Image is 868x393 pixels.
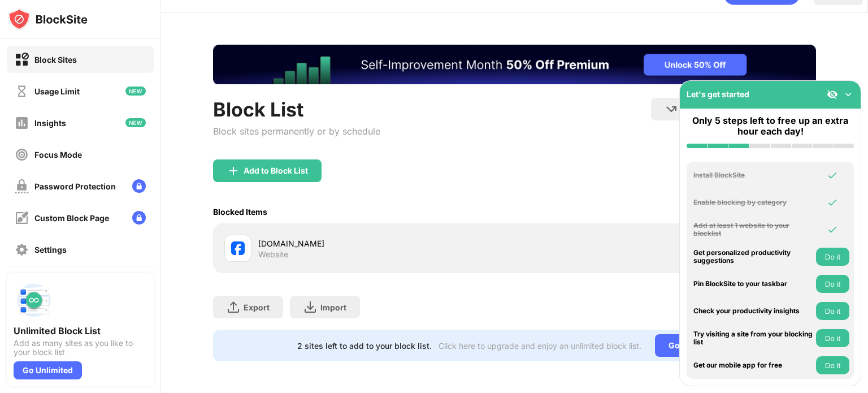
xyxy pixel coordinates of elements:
div: Add at least 1 website to your blocklist [693,222,813,238]
button: Do it [816,275,849,293]
div: Password Protection [34,182,116,191]
iframe: Banner [213,45,816,84]
img: logo-blocksite.svg [8,8,88,31]
div: Block List [213,98,380,121]
button: Do it [816,329,849,347]
img: lock-menu.svg [132,211,146,224]
img: omni-setup-toggle.svg [843,89,854,100]
div: Let's get started [687,89,749,99]
div: Usage Limit [34,87,80,96]
div: Try visiting a site from your blocking list [693,330,813,347]
img: customize-block-page-off.svg [15,211,29,225]
div: Settings [34,245,67,254]
div: Get personalized productivity suggestions [693,249,813,265]
button: Do it [816,356,849,374]
img: omni-check.svg [827,197,838,208]
div: Block sites permanently or by schedule [213,126,380,137]
div: Custom Block Page [34,213,109,223]
div: Click here to upgrade and enjoy an unlimited block list. [439,341,641,351]
img: settings-off.svg [15,243,29,257]
img: new-icon.svg [125,87,146,96]
div: Block Sites [34,55,77,64]
div: Insights [34,118,66,128]
div: Enable blocking by category [693,198,813,206]
img: time-usage-off.svg [15,84,29,98]
div: Only 5 steps left to free up an extra hour each day! [687,115,854,137]
div: Go Unlimited [655,334,732,357]
button: Do it [816,302,849,320]
div: 2 sites left to add to your block list. [297,341,432,351]
img: password-protection-off.svg [15,179,29,193]
img: push-block-list.svg [14,280,54,321]
div: Focus Mode [34,150,82,159]
div: Get our mobile app for free [693,361,813,369]
div: Export [244,303,270,312]
img: omni-check.svg [827,224,838,235]
div: Check your productivity insights [693,307,813,315]
div: [DOMAIN_NAME] [258,237,514,249]
img: new-icon.svg [125,118,146,127]
img: block-on.svg [15,53,29,67]
div: Unlimited Block List [14,325,147,336]
img: favicons [231,241,245,255]
div: Go Unlimited [14,361,82,379]
img: eye-not-visible.svg [827,89,838,100]
img: omni-check.svg [827,170,838,181]
div: Install BlockSite [693,171,813,179]
div: Add to Block List [244,166,308,175]
img: focus-off.svg [15,148,29,162]
div: Import [320,303,346,312]
div: Website [258,249,288,260]
div: Pin BlockSite to your taskbar [693,280,813,288]
button: Do it [816,248,849,266]
div: Add as many sites as you like to your block list [14,339,147,357]
img: lock-menu.svg [132,179,146,193]
div: Blocked Items [213,207,267,217]
img: insights-off.svg [15,116,29,130]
